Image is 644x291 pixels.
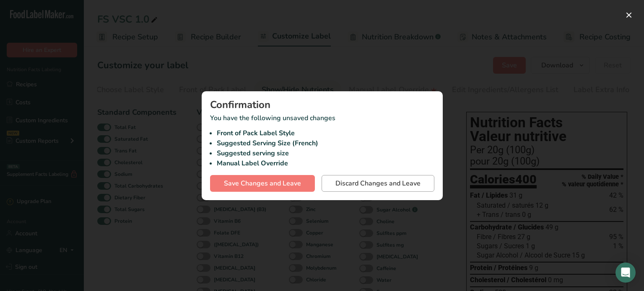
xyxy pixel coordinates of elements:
li: Suggested Serving Size (French) [217,138,434,148]
p: You have the following unsaved changes [210,113,434,168]
span: Save Changes and Leave [224,178,301,188]
div: Open Intercom Messenger [615,263,636,283]
span: Discard Changes and Leave [335,178,421,188]
li: Manual Label Override [217,158,434,168]
button: Discard Changes and Leave [322,175,434,192]
li: Front of Pack Label Style [217,128,434,138]
div: Confirmation [210,100,434,110]
button: Save Changes and Leave [210,175,315,192]
li: Suggested serving size [217,148,434,158]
